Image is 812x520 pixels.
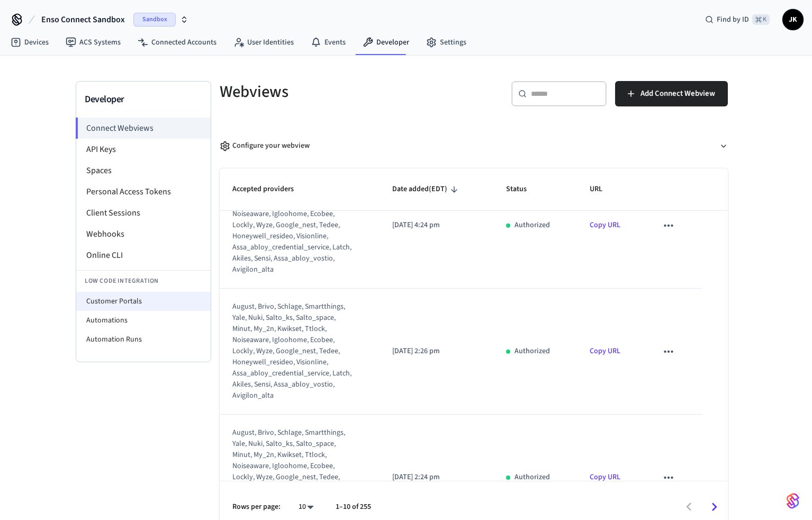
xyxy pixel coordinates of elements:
[717,14,749,25] span: Find by ID
[392,181,461,198] span: Date added(EDT)
[615,81,728,106] button: Add Connect Webview
[232,501,281,513] p: Rows per page:
[392,220,481,231] p: [DATE] 4:24 pm
[302,33,354,52] a: Events
[76,181,211,202] li: Personal Access Tokens
[697,10,778,29] div: Find by ID⌘ K
[782,9,804,30] button: JK
[702,495,727,519] button: Go to next page
[783,10,802,29] span: JK
[76,118,211,139] li: Connect Webviews
[76,330,211,349] li: Automation Runs
[232,175,354,275] div: august, brivo, schlage, smartthings, yale, nuki, salto_ks, salto_space, minut, my_2n, kwikset, tt...
[640,87,715,101] span: Add Connect Webview
[85,92,202,107] h3: Developer
[133,13,176,26] span: Sandbox
[41,13,125,26] span: Enso Connect Sandbox
[787,492,799,509] img: SeamLogoGradient.69752ec5.svg
[76,245,211,266] li: Online CLI
[225,33,302,52] a: User Identities
[76,139,211,160] li: API Keys
[220,132,728,160] button: Configure your webview
[392,472,481,483] p: [DATE] 2:24 pm
[76,311,211,330] li: Automations
[76,223,211,245] li: Webhooks
[590,346,620,356] a: Copy URL
[515,472,550,483] p: Authorized
[515,346,550,357] p: Authorized
[392,346,481,357] p: [DATE] 2:26 pm
[752,14,770,25] span: ⌘ K
[232,301,354,401] div: august, brivo, schlage, smartthings, yale, nuki, salto_ks, salto_space, minut, my_2n, kwikset, tt...
[590,472,620,482] a: Copy URL
[418,33,475,52] a: Settings
[590,181,616,198] span: URL
[2,33,57,52] a: Devices
[232,181,308,198] span: Accepted providers
[76,202,211,223] li: Client Sessions
[293,499,319,515] div: 10
[515,220,550,231] p: Authorized
[336,501,371,513] p: 1–10 of 255
[76,270,211,292] li: Low Code Integration
[76,160,211,181] li: Spaces
[220,81,467,103] h5: Webviews
[590,220,620,230] a: Copy URL
[506,181,540,198] span: Status
[76,292,211,311] li: Customer Portals
[354,33,418,52] a: Developer
[129,33,225,52] a: Connected Accounts
[57,33,129,52] a: ACS Systems
[220,140,310,151] div: Configure your webview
